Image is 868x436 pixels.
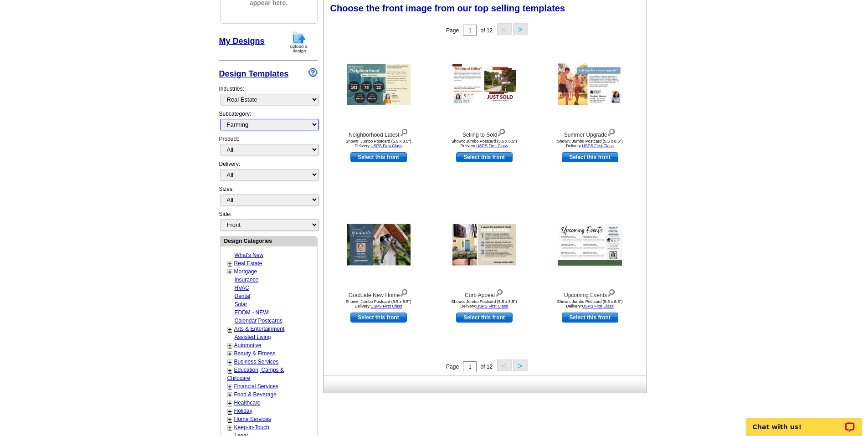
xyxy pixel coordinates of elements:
[235,252,264,258] a: What's New
[234,268,257,275] a: Mortgage
[228,383,232,390] a: +
[219,80,318,110] div: Industries:
[370,144,402,148] a: USPS First Class
[513,359,528,371] button: >
[228,367,232,374] a: +
[228,408,232,415] a: +
[234,260,262,267] a: Real Estate
[582,304,614,308] a: USPS First Class
[540,287,640,299] div: Upcoming Events
[234,391,277,398] a: Food & Beverage
[558,64,622,105] img: Summer Upgrade
[228,400,232,407] a: +
[476,144,508,148] a: USPS First Class
[219,36,265,46] a: My Designs
[228,416,232,423] a: +
[329,287,429,299] div: Graduate New Home
[228,268,232,276] a: +
[234,350,276,357] a: Beauty & Fitness
[228,342,232,349] a: +
[235,301,247,308] a: Solar
[562,313,618,323] a: use this design
[234,326,285,332] a: Arts & Entertainment
[219,160,318,185] div: Delivery:
[350,152,407,162] a: use this design
[228,359,232,366] a: +
[740,407,868,436] iframe: LiveChat chat widget
[219,210,318,231] div: Side:
[446,27,459,34] span: Page
[558,224,622,266] img: Upcoming Events
[370,304,402,308] a: USPS First Class
[234,408,252,414] a: Holiday
[219,69,289,78] a: Design Templates
[221,236,317,245] div: Design Categories
[227,367,284,381] a: Education, Camps & Childcare
[234,416,271,422] a: Home Services
[513,23,528,35] button: >
[400,287,408,297] img: view design details
[235,293,251,299] a: Dental
[452,64,516,105] img: Selling to Sold
[607,127,616,137] img: view design details
[347,64,411,105] img: Neighborhood Latest
[329,139,429,148] div: Shown: Jumbo Postcard (5.5 x 8.5") Delivery:
[235,334,271,340] a: Assisted Living
[562,152,618,162] a: use this design
[434,287,534,299] div: Curb Appeal
[540,127,640,139] div: Summer Upgrade
[452,224,516,266] img: Curb Appeal
[235,318,282,324] a: Calendar Postcards
[219,135,318,160] div: Product:
[497,127,506,137] img: view design details
[400,127,408,137] img: view design details
[497,23,512,35] button: <
[434,127,534,139] div: Selling to Sold
[347,224,411,266] img: Graduate New Home
[228,260,232,267] a: +
[287,31,311,54] img: upload-design
[434,139,534,148] div: Shown: Jumbo Postcard (5.5 x 8.5") Delivery:
[235,285,249,291] a: HVAC
[456,313,513,323] a: use this design
[234,383,278,390] a: Financial Services
[228,391,232,399] a: +
[234,424,269,431] a: Keep-in-Touch
[495,287,503,297] img: view design details
[540,139,640,148] div: Shown: Jumbo Postcard (5.5 x 8.5") Delivery:
[235,277,259,283] a: Insurance
[476,304,508,308] a: USPS First Class
[228,326,232,333] a: +
[446,364,459,370] span: Page
[434,299,534,308] div: Shown: Jumbo Postcard (5.5 x 8.5") Delivery:
[330,3,565,13] span: Choose the front image from our top selling templates
[456,152,513,162] a: use this design
[329,299,429,308] div: Shown: Jumbo Postcard (5.5 x 8.5") Delivery:
[219,110,318,135] div: Subcategory:
[350,313,407,323] a: use this design
[329,127,429,139] div: Neighborhood Latest
[234,400,261,406] a: Healthcare
[228,350,232,358] a: +
[234,359,279,365] a: Business Services
[497,359,512,371] button: <
[607,287,616,297] img: view design details
[540,299,640,308] div: Shown: Jumbo Postcard (5.5 x 8.5") Delivery:
[480,27,493,34] span: of 12
[235,309,270,316] a: EDDM - NEW!
[228,424,232,431] a: +
[234,342,262,349] a: Automotive
[582,144,614,148] a: USPS First Class
[480,364,493,370] span: of 12
[308,68,318,77] img: design-wizard-help-icon.png
[219,185,318,210] div: Sizes:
